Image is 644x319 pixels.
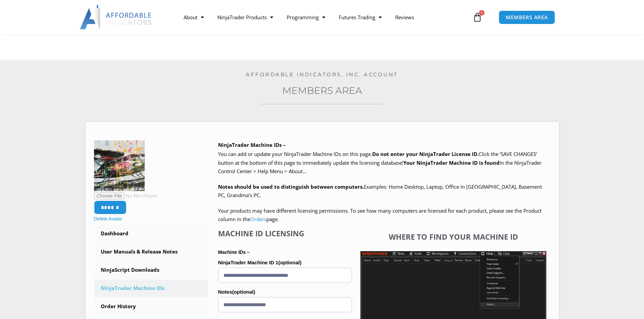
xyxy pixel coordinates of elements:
[372,151,479,157] b: Do not enter your NinjaTrader License ID.
[218,249,249,255] strong: Machine IDs –
[218,229,352,238] h4: Machine ID Licensing
[360,232,546,241] h4: Where to find your Machine ID
[218,151,372,157] span: You can add or update your NinjaTrader Machine IDs on this page.
[94,280,208,297] a: NinjaTrader Machine IDs
[94,216,122,221] a: Delete Avatar
[218,258,352,268] label: NinjaTrader Machine ID 1
[506,15,548,20] span: MEMBERS AREA
[218,207,542,223] span: Your products may have different licensing permissions. To see how many computers are licensed fo...
[177,9,211,25] a: About
[280,9,332,25] a: Programming
[177,9,471,25] nav: Menu
[462,7,492,27] a: 0
[403,159,500,166] strong: Your NinjaTrader Machine ID is found
[211,9,280,25] a: NinjaTrader Products
[499,10,555,24] a: MEMBERS AREA
[94,261,208,279] a: NinjaScript Downloads
[278,260,301,265] span: (optional)
[218,183,364,190] strong: Notes should be used to distinguish between computers.
[94,243,208,261] a: User Manuals & Release Notes
[250,216,266,222] a: Orders
[246,71,398,78] a: Affordable Indicators, Inc. Account
[218,287,352,297] label: Notes
[388,9,421,25] a: Reviews
[332,9,388,25] a: Futures Trading
[479,10,484,16] span: 0
[218,183,542,199] span: Examples: Home Desktop, Laptop, Office In [GEOGRAPHIC_DATA], Basement PC, Grandma’s PC.
[94,298,208,315] a: Order History
[282,85,362,96] a: Members Area
[94,225,208,242] a: Dashboard
[94,140,145,191] img: Plane-150x150.png
[232,289,255,295] span: (optional)
[80,5,152,29] img: LogoAI | Affordable Indicators – NinjaTrader
[218,141,286,148] b: NinjaTrader Machine IDs –
[218,151,542,175] span: Click the ‘SAVE CHANGES’ button at the bottom of this page to immediately update the licensing da...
